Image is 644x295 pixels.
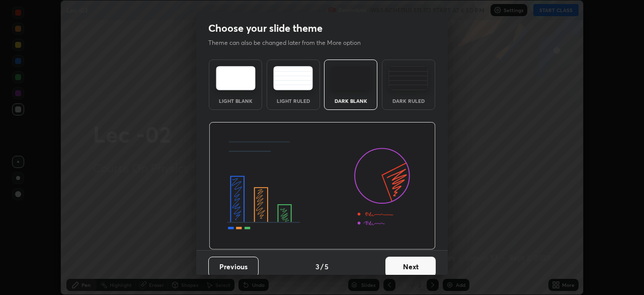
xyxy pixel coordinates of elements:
h4: 3 [315,261,319,272]
h2: Choose your slide theme [208,22,323,35]
h4: 5 [325,261,329,272]
button: Previous [208,257,259,277]
div: Dark Blank [331,98,371,103]
h4: / [320,261,324,272]
button: Next [385,257,436,277]
img: darkRuledTheme.de295e13.svg [388,66,428,90]
img: darkTheme.f0cc69e5.svg [331,66,371,90]
img: lightTheme.e5ed3b09.svg [216,66,256,90]
div: Light Blank [215,98,256,103]
div: Light Ruled [273,98,313,103]
p: Theme can also be changed later from the More option [208,38,371,47]
img: darkThemeBanner.d06ce4a2.svg [209,122,436,250]
img: lightRuledTheme.5fabf969.svg [273,66,313,90]
div: Dark Ruled [388,98,429,103]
